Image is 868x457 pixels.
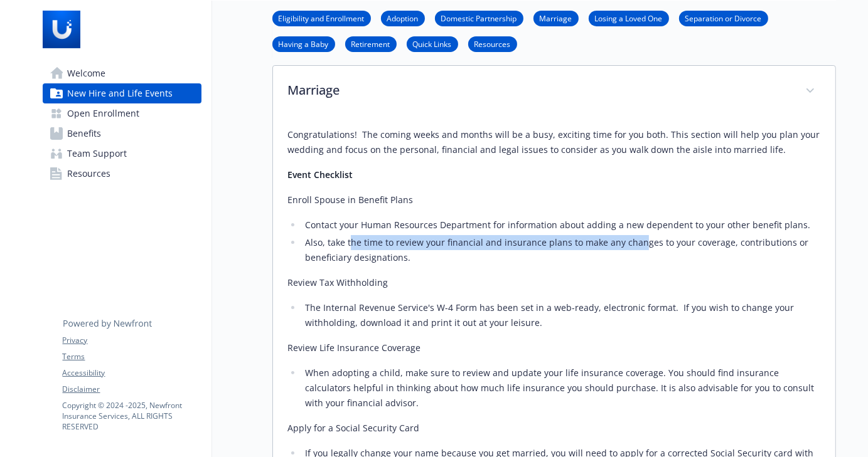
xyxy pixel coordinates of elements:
[302,218,820,233] li: Contact your Human Resources Department for information about adding a new dependent to your othe...
[288,421,820,436] p: Apply for a Social Security Card
[273,66,835,117] div: Marriage
[468,38,517,50] a: Resources
[43,123,201,144] a: Benefits
[43,164,201,184] a: Resources
[533,12,579,24] a: Marriage
[63,335,201,346] a: Privacy
[288,81,790,100] p: Marriage
[407,38,458,50] a: Quick Links
[68,164,111,184] span: Resources
[381,12,425,24] a: Adoption
[68,144,127,164] span: Team Support
[43,103,201,123] a: Open Enrollment
[288,169,353,181] strong: Event Checklist
[302,365,820,411] li: When adopting a child, make sure to review and update your life insurance coverage. You should fi...
[589,12,669,24] a: Losing a Loved One
[68,63,106,83] span: Welcome
[288,127,820,157] p: Congratulations! The coming weeks and months will be a busy, exciting time for you both. This sec...
[272,12,371,24] a: Eligibility and Enrollment
[63,384,201,395] a: Disclaimer
[288,192,820,207] p: Enroll Spouse in Benefit Plans
[288,275,820,290] p: Review Tax Withholding
[63,367,201,379] a: Accessibility
[345,38,397,50] a: Retirement
[68,103,140,123] span: Open Enrollment
[435,12,523,24] a: Domestic Partnership
[68,123,102,144] span: Benefits
[43,83,201,103] a: New Hire and Life Events
[43,144,201,164] a: Team Support
[43,63,201,83] a: Welcome
[63,351,201,362] a: Terms
[272,38,335,50] a: Having a Baby
[288,340,820,355] p: Review Life Insurance Coverage
[679,12,768,24] a: Separation or Divorce
[63,400,201,432] p: Copyright © 2024 - 2025 , Newfront Insurance Services, ALL RIGHTS RESERVED
[302,235,820,265] li: Also, take the time to review your financial and insurance plans to make any changes to your cove...
[302,300,820,330] li: The Internal Revenue Service's W-4 Form has been set in a web-ready, electronic format. If you wi...
[68,83,173,103] span: New Hire and Life Events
